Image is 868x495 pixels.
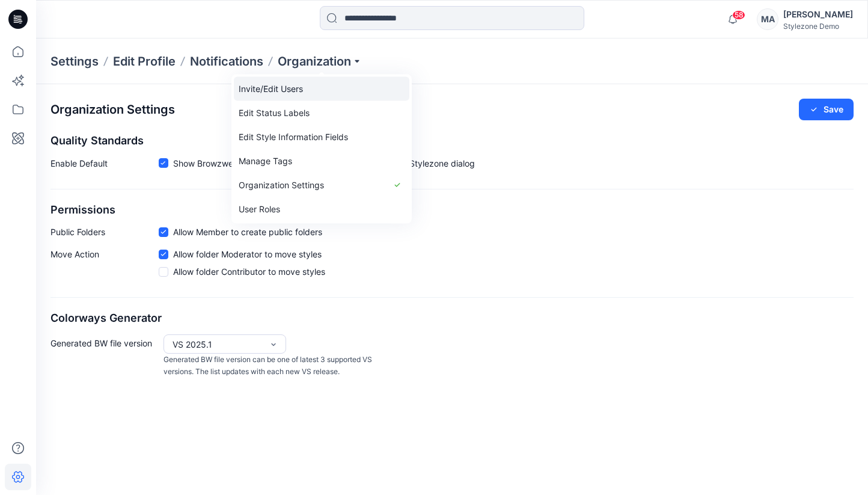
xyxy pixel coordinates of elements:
[50,157,159,174] p: Enable Default
[234,197,409,221] a: User Roles
[173,248,322,260] span: Allow folder Moderator to move styles
[234,77,409,101] a: Invite/Edit Users
[113,53,176,70] a: Edit Profile
[164,354,377,378] p: Generated BW file version can be one of latest 3 supported VS versions. The list updates with eac...
[50,248,159,283] p: Move Action
[50,226,159,238] p: Public Folders
[50,135,854,147] h2: Quality Standards
[190,53,263,70] a: Notifications
[234,149,409,173] a: Manage Tags
[234,173,409,197] a: Organization Settings
[757,8,778,30] div: MA
[50,53,99,70] p: Settings
[173,265,325,278] span: Allow folder Contributor to move styles
[50,103,175,117] h2: Organization Settings
[173,226,322,238] span: Allow Member to create public folders
[783,7,853,22] div: [PERSON_NAME]
[50,312,854,325] h2: Colorways Generator
[234,101,409,125] a: Edit Status Labels
[50,204,854,217] h2: Permissions
[173,338,263,351] div: VS 2025.1
[234,125,409,149] a: Edit Style Information Fields
[173,157,475,170] span: Show Browzwear’s default quality standards in the Share to Stylezone dialog
[732,10,745,20] span: 58
[799,99,854,120] button: Save
[783,22,853,31] div: Stylezone Demo
[50,334,159,378] p: Generated BW file version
